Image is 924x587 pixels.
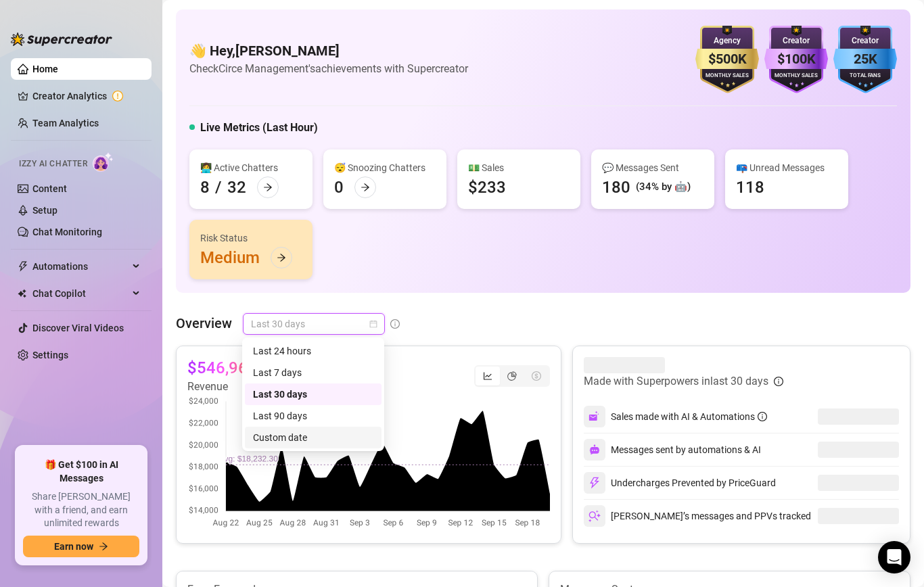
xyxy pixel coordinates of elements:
[588,410,601,423] img: svg%3e
[263,183,273,192] span: arrow-right
[200,231,302,245] div: Risk Status
[774,377,783,386] span: info-circle
[588,477,601,489] img: svg%3e
[245,362,382,383] div: Last 7 days
[758,412,767,421] span: info-circle
[584,505,811,527] div: [PERSON_NAME]’s messages and PPVs tracked
[833,26,897,93] img: blue-badge-DgoSNQY1.svg
[483,371,492,381] span: line-chart
[589,444,600,455] img: svg%3e
[32,118,99,128] a: Team Analytics
[11,32,112,46] img: logo-BBDzfeDw.svg
[468,177,506,198] div: $233
[695,34,759,47] div: Agency
[474,365,550,387] div: segmented control
[334,160,436,175] div: 😴 Snoozing Chatters
[200,120,318,136] h5: Live Metrics (Last Hour)
[32,183,67,194] a: Content
[334,177,344,198] div: 0
[23,490,139,530] span: Share [PERSON_NAME] with a friend, and earn unlimited rewards
[532,371,541,381] span: dollar-circle
[189,41,468,60] h4: 👋 Hey, [PERSON_NAME]
[18,289,26,298] img: Chat Copilot
[833,34,897,47] div: Creator
[611,409,767,424] div: Sales made with AI & Automations
[253,408,373,423] div: Last 90 days
[176,313,232,333] article: Overview
[32,283,129,304] span: Chat Copilot
[32,85,141,107] a: Creator Analytics exclamation-circle
[602,160,703,175] div: 💬 Messages Sent
[23,536,139,557] button: Earn nowarrow-right
[253,365,373,380] div: Last 7 days
[764,49,828,70] div: $100K
[23,459,139,485] span: 🎁 Get $100 in AI Messages
[369,320,377,328] span: calendar
[19,158,87,170] span: Izzy AI Chatter
[736,160,837,175] div: 📪 Unread Messages
[695,72,759,80] div: Monthly Sales
[32,227,102,237] a: Chat Monitoring
[253,344,373,358] div: Last 24 hours
[187,357,257,379] article: $546,969
[253,387,373,402] div: Last 30 days
[189,60,468,77] article: Check Circe Management's achievements with Supercreator
[695,26,759,93] img: gold-badge-CigiZidd.svg
[32,350,68,360] a: Settings
[764,26,828,93] img: purple-badge-B9DA21FR.svg
[54,541,93,552] span: Earn now
[468,160,570,175] div: 💵 Sales
[245,405,382,427] div: Last 90 days
[764,72,828,80] div: Monthly Sales
[695,49,759,70] div: $500K
[200,160,302,175] div: 👩‍💻 Active Chatters
[32,256,129,277] span: Automations
[584,472,776,494] div: Undercharges Prevented by PriceGuard
[361,183,370,192] span: arrow-right
[32,323,124,333] a: Discover Viral Videos
[833,49,897,70] div: 25K
[277,253,286,262] span: arrow-right
[227,177,246,198] div: 32
[32,64,58,74] a: Home
[602,177,630,198] div: 180
[588,510,601,522] img: svg%3e
[245,427,382,448] div: Custom date
[245,383,382,405] div: Last 30 days
[32,205,57,216] a: Setup
[636,179,691,195] div: (34% by 🤖)
[18,261,28,272] span: thunderbolt
[878,541,910,573] div: Open Intercom Messenger
[253,430,373,445] div: Custom date
[584,439,761,461] div: Messages sent by automations & AI
[507,371,517,381] span: pie-chart
[187,379,283,395] article: Revenue
[390,319,400,329] span: info-circle
[200,177,210,198] div: 8
[584,373,768,390] article: Made with Superpowers in last 30 days
[764,34,828,47] div: Creator
[833,72,897,80] div: Total Fans
[251,314,377,334] span: Last 30 days
[93,152,114,172] img: AI Chatter
[245,340,382,362] div: Last 24 hours
[99,542,108,551] span: arrow-right
[736,177,764,198] div: 118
